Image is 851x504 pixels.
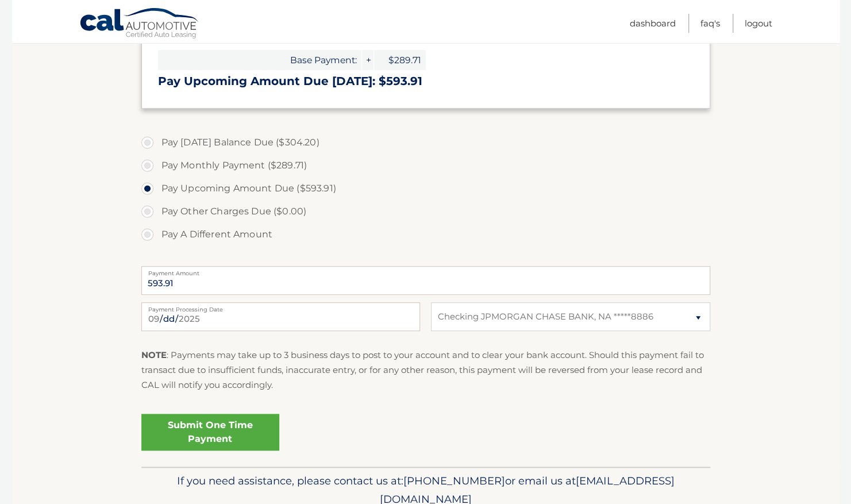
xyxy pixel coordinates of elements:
[403,474,505,487] span: [PHONE_NUMBER]
[141,266,710,275] label: Payment Amount
[141,223,710,246] label: Pay A Different Amount
[141,131,710,154] label: Pay [DATE] Balance Due ($304.20)
[141,200,710,223] label: Pay Other Charges Due ($0.00)
[630,14,676,33] a: Dashboard
[745,14,772,33] a: Logout
[141,302,420,311] label: Payment Processing Date
[700,14,720,33] a: FAQ's
[141,349,167,360] strong: NOTE
[362,50,373,70] span: +
[158,74,694,89] h3: Pay Upcoming Amount Due [DATE]: $593.91
[141,414,279,451] a: Submit One Time Payment
[141,302,420,331] input: Payment Date
[141,266,710,295] input: Payment Amount
[374,50,426,70] span: $289.71
[79,7,200,41] a: Cal Automotive
[141,177,710,200] label: Pay Upcoming Amount Due ($593.91)
[158,50,361,70] span: Base Payment:
[141,348,710,393] p: : Payments may take up to 3 business days to post to your account and to clear your bank account....
[141,154,710,177] label: Pay Monthly Payment ($289.71)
